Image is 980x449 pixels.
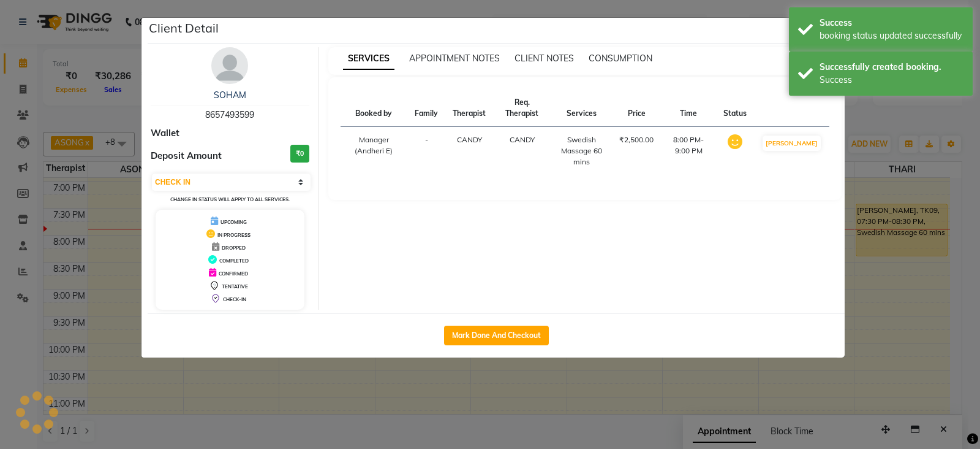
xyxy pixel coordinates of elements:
[661,127,716,175] td: 8:00 PM-9:00 PM
[211,47,248,84] img: avatar
[149,19,219,37] h5: Client Detail
[551,90,612,127] th: Services
[510,135,535,144] span: CANDY
[219,258,249,264] span: COMPLETED
[661,90,716,127] th: Time
[589,53,652,64] span: CONSUMPTION
[445,90,493,127] th: Therapist
[221,219,247,225] span: UPCOMING
[558,134,605,167] div: Swedish Massage 60 mins
[514,53,574,64] span: CLIENT NOTES
[151,126,179,140] span: Wallet
[444,326,549,345] button: Mark Done And Checkout
[214,90,246,101] a: SOHAM
[222,245,246,251] span: DROPPED
[407,127,445,175] td: -
[820,74,963,86] div: Success
[820,61,963,74] div: Successfully created booking.
[222,283,248,290] span: TENTATIVE
[219,271,248,277] span: CONFIRMED
[493,90,551,127] th: Req. Therapist
[205,109,254,120] span: 8657493599
[341,90,408,127] th: Booked by
[619,134,654,145] div: ₹2,500.00
[343,48,394,70] span: SERVICES
[716,90,754,127] th: Status
[457,135,482,144] span: CANDY
[217,232,251,238] span: IN PROGRESS
[820,17,963,29] div: Success
[820,29,963,42] div: booking status updated successfully
[409,53,500,64] span: APPOINTMENT NOTES
[341,127,408,175] td: Manager (Andheri E)
[763,136,821,151] button: [PERSON_NAME]
[223,296,246,302] span: CHECK-IN
[407,90,445,127] th: Family
[290,145,309,163] h3: ₹0
[151,149,222,163] span: Deposit Amount
[170,196,290,202] small: Change in status will apply to all services.
[612,90,661,127] th: Price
